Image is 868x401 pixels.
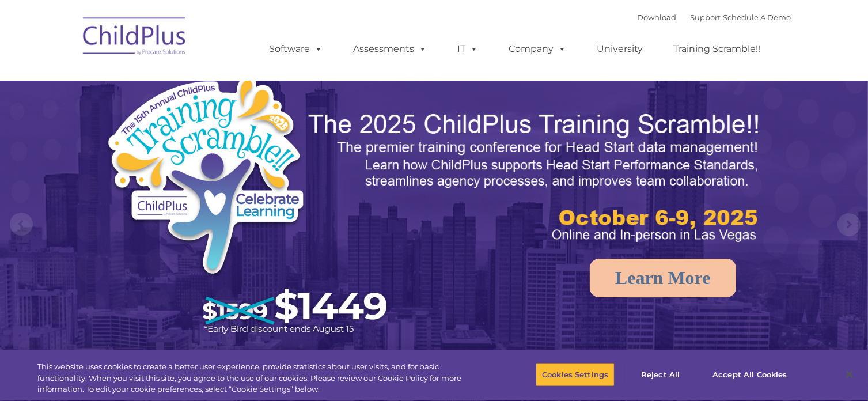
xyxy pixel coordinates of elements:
[160,76,195,85] span: Last name
[706,362,793,387] button: Accept All Cookies
[498,37,578,60] a: Company
[37,361,477,395] div: This website uses cookies to create a better user experience, provide statistics about user visit...
[342,37,439,60] a: Assessments
[691,13,721,22] a: Support
[586,37,655,60] a: University
[837,362,862,387] button: Close
[723,13,791,22] a: Schedule A Demo
[160,123,209,132] span: Phone number
[590,259,736,297] a: Learn More
[638,13,791,22] font: |
[446,37,490,60] a: IT
[662,37,772,60] a: Training Scramble!!
[536,362,615,387] button: Cookies Settings
[638,13,677,22] a: Download
[258,37,335,60] a: Software
[77,9,192,67] img: ChildPlus by Procare Solutions
[624,362,696,387] button: Reject All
